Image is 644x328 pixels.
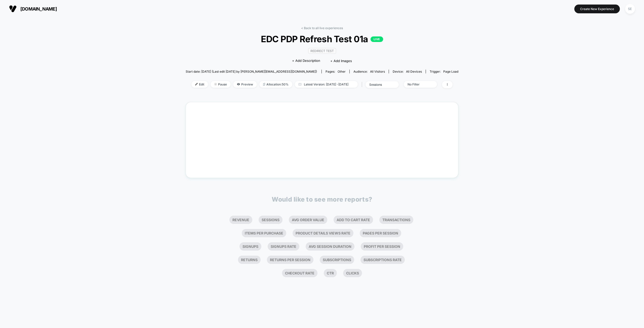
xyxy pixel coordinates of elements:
[267,256,313,264] li: Returns Per Session
[233,81,257,88] span: Preview
[242,229,286,237] li: Items Per Purchase
[20,6,57,12] span: [DOMAIN_NAME]
[361,242,403,251] li: Profit Per Session
[324,269,337,277] li: Ctr
[191,81,208,88] span: Edit
[320,256,354,264] li: Subscriptions
[338,70,346,73] span: other
[272,196,372,203] p: Would like to see more reports?
[229,216,252,224] li: Revenue
[360,229,401,237] li: Pages Per Session
[214,83,217,85] img: end
[306,242,354,251] li: Avg Session Duration
[8,5,58,13] button: [DOMAIN_NAME]
[295,81,358,88] span: Latest Version: [DATE] - [DATE]
[299,83,301,85] img: calendar
[625,4,635,14] div: SE
[408,82,428,86] div: No Filter
[326,70,346,73] div: Pages:
[406,70,422,73] span: all devices
[443,70,458,73] span: Page Load
[624,4,636,14] button: SE
[308,48,336,54] span: Redirect Test
[343,269,362,277] li: Clicks
[9,5,17,13] img: Visually logo
[268,242,299,251] li: Signups Rate
[430,70,458,73] div: Trigger:
[259,81,292,88] span: Allocation: 50%
[379,216,413,224] li: Transactions
[330,59,352,63] span: + Add Images
[334,216,373,224] li: Add To Cart Rate
[293,229,353,237] li: Product Details Views Rate
[186,70,317,73] span: Start date: [DATE] (Last edit [DATE] by [PERSON_NAME][EMAIL_ADDRESS][DOMAIN_NAME])
[301,26,343,30] a: < Back to all live experiences
[353,70,385,73] div: Audience:
[263,83,265,86] img: rebalance
[195,83,198,85] img: edit
[369,83,389,86] div: sessions
[360,256,405,264] li: Subscriptions Rate
[259,216,283,224] li: Sessions
[371,36,383,42] p: LIVE
[289,216,327,224] li: Avg Order Value
[238,256,261,264] li: Returns
[360,81,366,88] span: |
[211,81,231,88] span: Pause
[199,34,445,44] span: EDC PDP Refresh Test 01a
[239,242,261,251] li: Signups
[574,5,620,13] button: Create New Experience
[389,70,426,73] span: Device:
[292,58,320,63] span: + Add Description
[370,70,385,73] span: All Visitors
[282,269,317,277] li: Checkout Rate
